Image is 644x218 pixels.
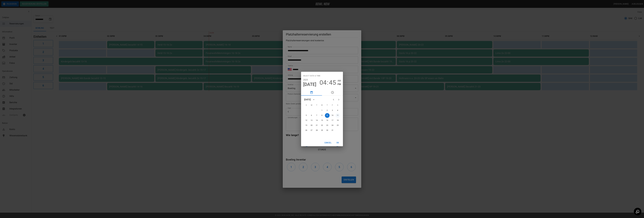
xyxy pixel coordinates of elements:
button: 7 [314,113,319,118]
button: 10 [330,113,335,118]
button: 21 [314,123,319,128]
button: Cancel [323,140,332,145]
button: 29 [320,128,324,133]
button: 18 [335,118,340,123]
button: 28 [314,128,319,133]
button: 14 [314,118,319,123]
button: 25 [335,123,340,128]
button: AM [338,79,341,82]
button: 3 [330,108,335,113]
button: [DATE] [303,82,316,87]
button: PM [338,82,341,86]
button: 16 [325,118,330,123]
div: [DATE] [304,98,311,101]
span: Monday [309,103,314,108]
button: 8 [320,113,324,118]
span: Wednesday [320,103,324,108]
button: 23 [325,123,330,128]
button: 5 [304,113,309,118]
button: 13 [309,118,314,123]
span: Saturday [335,103,340,108]
span: Tuesday [314,103,319,108]
button: 45 [329,79,336,86]
button: 6 [309,113,314,118]
button: 30 [325,128,330,133]
button: 31 [330,128,335,133]
button: pick time [322,89,343,96]
button: 2025 [303,78,308,82]
button: 27 [309,128,314,133]
button: 04 [320,79,327,86]
button: 4 [335,108,340,113]
button: calendar view is open, switch to year view [312,97,316,102]
button: Previous month [331,97,336,102]
span: Select date & time [303,74,320,78]
span: : [327,79,328,86]
button: 17 [330,118,335,123]
button: 15 [320,118,324,123]
button: 26 [304,128,309,133]
button: 22 [320,123,324,128]
button: 11 [335,113,340,118]
span: Sunday [304,103,309,108]
button: Next month [336,97,341,102]
button: 12 [304,118,309,123]
button: 9 [325,113,330,118]
button: 20 [309,123,314,128]
button: pick date [301,89,322,96]
span: Thursday [325,103,330,108]
button: 19 [304,123,309,128]
button: 1 [320,108,324,113]
span: Friday [330,103,335,108]
button: 24 [330,123,335,128]
button: OK [334,140,342,145]
button: 2 [325,108,330,113]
